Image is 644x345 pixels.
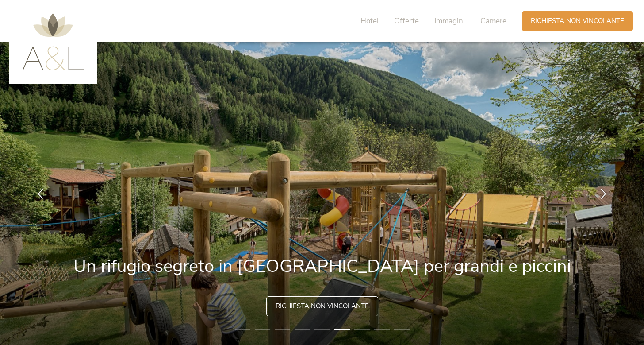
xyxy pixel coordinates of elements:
img: AMONTI & LUNARIS Wellnessresort [22,13,84,70]
span: Camere [480,16,506,26]
span: Immagini [434,16,465,26]
span: Richiesta non vincolante [531,16,624,26]
span: Hotel [360,16,379,26]
span: Offerte [394,16,419,26]
span: Richiesta non vincolante [276,302,369,311]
